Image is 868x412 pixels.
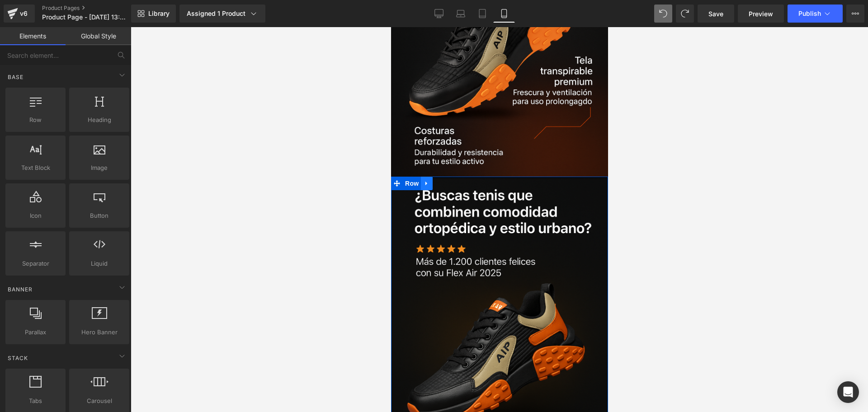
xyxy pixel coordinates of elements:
[72,115,127,125] span: Heading
[72,211,127,220] span: Button
[42,5,146,12] a: Product Pages
[798,10,821,17] span: Publish
[8,259,63,268] span: Separator
[72,259,127,268] span: Liquid
[738,5,784,23] a: Preview
[4,5,35,23] a: v6
[8,115,63,125] span: Row
[788,5,843,23] button: Publish
[66,27,131,45] a: Global Style
[8,396,63,406] span: Tabs
[8,163,63,173] span: Text Block
[72,396,127,406] span: Carousel
[749,9,773,19] span: Preview
[42,14,129,21] span: Product Page - [DATE] 13:51:53
[18,8,29,19] div: v6
[428,5,450,23] a: Desktop
[30,150,42,163] a: Expand / Collapse
[450,5,472,23] a: Laptop
[493,5,515,23] a: Mobile
[148,9,170,18] span: Library
[8,211,63,220] span: Icon
[654,5,672,23] button: Undo
[72,328,127,337] span: Hero Banner
[8,328,63,337] span: Parallax
[7,285,33,294] span: Banner
[676,5,694,23] button: Redo
[12,150,30,163] span: Row
[187,9,258,18] div: Assigned 1 Product
[7,73,24,81] span: Base
[837,381,859,403] div: Open Intercom Messenger
[72,163,127,173] span: Image
[472,5,493,23] a: Tablet
[7,354,29,362] span: Stack
[131,5,176,23] a: New Library
[708,9,723,19] span: Save
[846,5,864,23] button: More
